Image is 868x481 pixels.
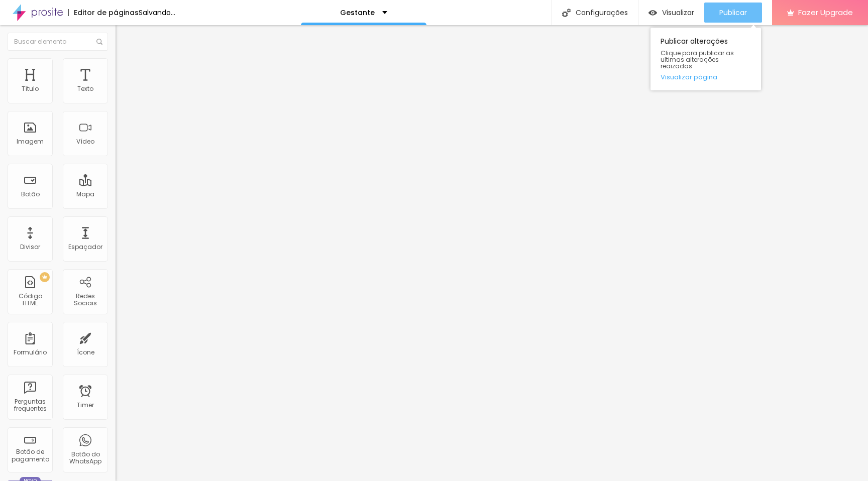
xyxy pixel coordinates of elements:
[340,9,375,16] p: Gestante
[10,448,50,463] div: Botão de pagamento
[562,9,571,17] img: Icone
[21,191,40,198] div: Botão
[139,9,175,16] div: Salvando...
[20,244,40,251] div: Divisor
[76,191,94,198] div: Mapa
[650,28,761,90] div: Publicar alterações
[662,9,694,17] span: Visualizar
[14,349,47,356] div: Formulário
[76,138,94,145] div: Vídeo
[77,402,94,409] div: Timer
[68,9,139,16] div: Editor de páginas
[638,3,704,23] button: Visualizar
[798,8,853,17] span: Fazer Upgrade
[648,9,657,17] img: view-1.svg
[10,293,50,307] div: Código HTML
[719,9,747,17] span: Publicar
[77,349,94,356] div: Ícone
[22,85,39,92] div: Título
[17,138,44,145] div: Imagem
[661,74,751,80] a: Visualizar página
[65,293,105,307] div: Redes Sociais
[10,398,50,413] div: Perguntas frequentes
[77,85,93,92] div: Texto
[116,25,868,481] iframe: Editor
[661,50,751,70] span: Clique para publicar as ultimas alterações reaizadas
[704,3,762,23] button: Publicar
[8,33,108,51] input: Buscar elemento
[68,244,102,251] div: Espaçador
[65,451,105,465] div: Botão do WhatsApp
[96,39,102,45] img: Icone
